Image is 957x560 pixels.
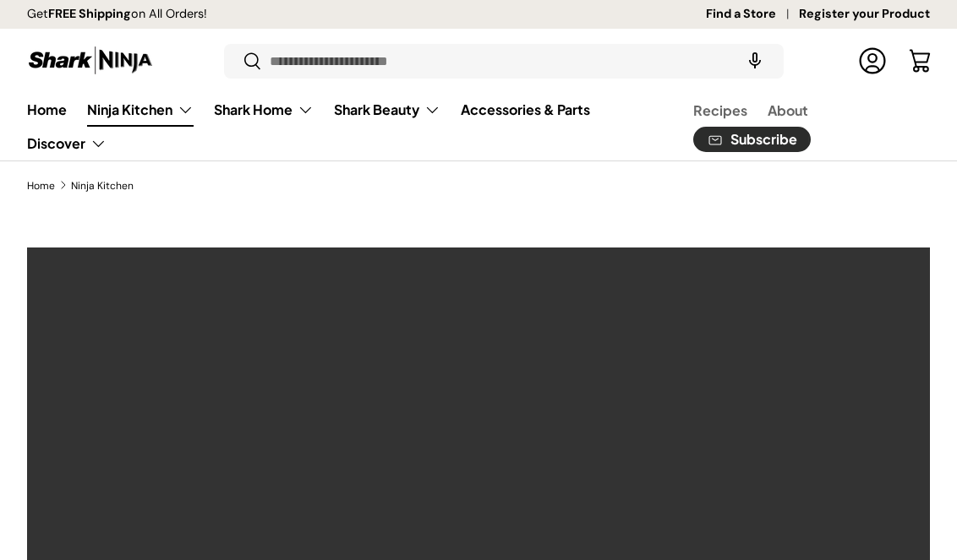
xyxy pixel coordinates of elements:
span: Subscribe [730,133,797,146]
a: Shark Home [214,93,314,127]
nav: Primary [27,93,653,160]
a: Ninja Kitchen [87,93,194,127]
a: Subscribe [693,127,811,153]
a: Recipes [693,94,747,127]
speech-search-button: Search by voice [728,42,782,79]
nav: Secondary [653,93,930,160]
nav: Breadcrumbs [27,178,930,193]
a: Discover [27,127,107,160]
a: Register your Product [799,5,930,24]
a: Home [27,93,67,126]
a: Shark Beauty [334,93,440,127]
summary: Shark Beauty [324,93,451,127]
summary: Discover [17,127,117,160]
a: Ninja Kitchen [71,181,134,191]
a: About [768,94,808,127]
a: Find a Store [706,5,799,24]
summary: Ninja Kitchen [77,93,204,127]
a: Accessories & Parts [461,93,590,126]
a: Home [27,181,55,191]
p: Get on All Orders! [27,5,207,24]
strong: FREE Shipping [48,6,131,21]
summary: Shark Home [204,93,324,127]
img: Shark Ninja Philippines [27,44,154,77]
